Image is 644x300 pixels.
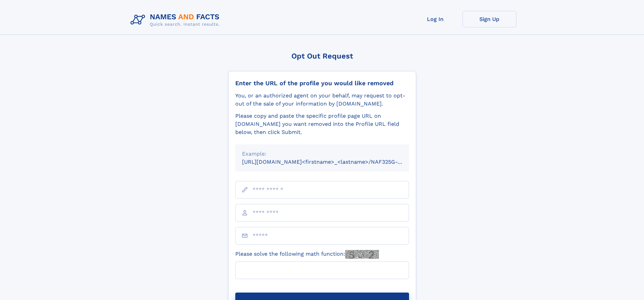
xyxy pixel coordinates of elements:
[242,159,422,165] small: [URL][DOMAIN_NAME]<firstname>_<lastname>/NAF325G-xxxxxxxx
[228,52,416,60] div: Opt Out Request
[242,150,402,158] div: Example:
[235,92,409,108] div: You, or an authorized agent on your behalf, may request to opt-out of the sale of your informatio...
[128,11,225,29] img: Logo Names and Facts
[462,11,517,27] a: Sign Up
[235,112,409,136] div: Please copy and paste the specific profile page URL on [DOMAIN_NAME] you want removed into the Pr...
[235,79,409,87] div: Enter the URL of the profile you would like removed
[235,250,379,259] label: Please solve the following math function:
[408,11,462,27] a: Log In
